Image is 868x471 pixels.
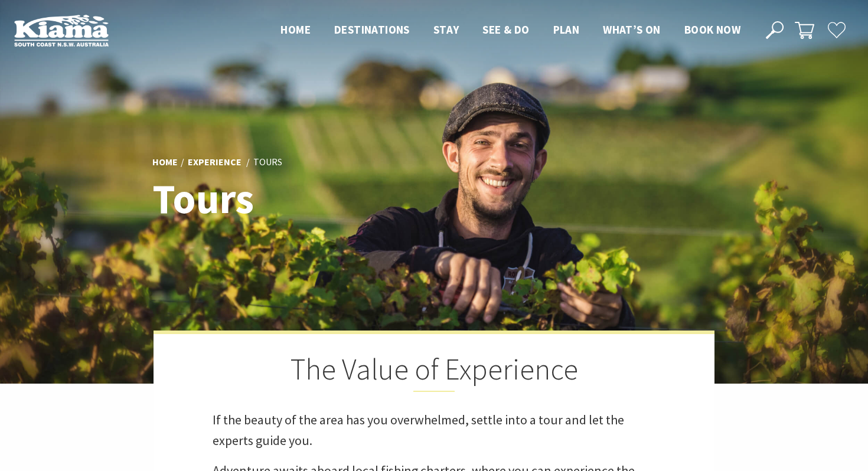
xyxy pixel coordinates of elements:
[334,22,410,37] span: Destinations
[269,21,752,40] nav: Main Menu
[603,22,661,37] span: What’s On
[14,14,109,47] img: Kiama Logo
[684,22,740,37] span: Book now
[152,176,486,221] h1: Tours
[152,156,178,169] a: Home
[188,156,242,169] a: Experience
[280,22,311,37] span: Home
[213,410,655,451] p: If the beauty of the area has you overwhelmed, settle into a tour and let the experts guide you.
[482,22,529,37] span: See & Do
[213,352,655,392] h2: The Value of Experience
[253,155,282,170] li: Tours
[433,22,459,37] span: Stay
[553,22,580,37] span: Plan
